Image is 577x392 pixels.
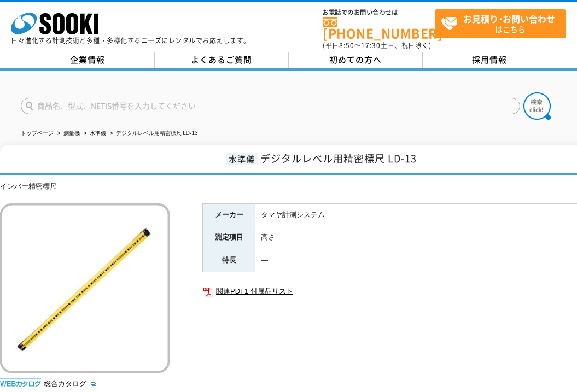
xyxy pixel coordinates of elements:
[90,130,106,136] a: 水準儀
[108,128,198,139] li: デジタルレベル用精密標尺 LD-13
[226,153,258,165] span: 水準儀
[44,379,97,388] a: 総合カタログ
[441,10,566,37] span: はこちら
[203,249,255,272] th: 特長
[523,92,551,120] img: btn_search.png
[63,130,80,136] a: 測量機
[155,52,289,68] a: よくあるご質問
[435,9,566,38] a: お見積り･お問い合わせはこちら
[21,52,155,68] a: 企業情報
[361,40,381,50] span: 17:30
[21,130,54,136] a: トップページ
[323,9,435,16] span: お電話でのお問い合わせは
[463,12,555,25] strong: お見積り･お問い合わせ
[11,37,250,44] p: 日々進化する計測技術と多種・多様化するニーズにレンタルでお応えします。
[21,98,520,114] input: 商品名、型式、NETIS番号を入力してください
[323,40,431,50] span: (平日 ～ 土日、祝日除く)
[323,17,435,39] a: [PHONE_NUMBER]
[203,226,255,249] th: 測定項目
[260,151,417,166] span: デジタルレベル用精密標尺 LD-13
[203,203,255,226] th: メーカー
[339,40,354,50] span: 8:50
[329,54,382,66] span: 初めての方へ
[423,52,557,68] a: 採用情報
[289,52,423,68] a: 初めての方へ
